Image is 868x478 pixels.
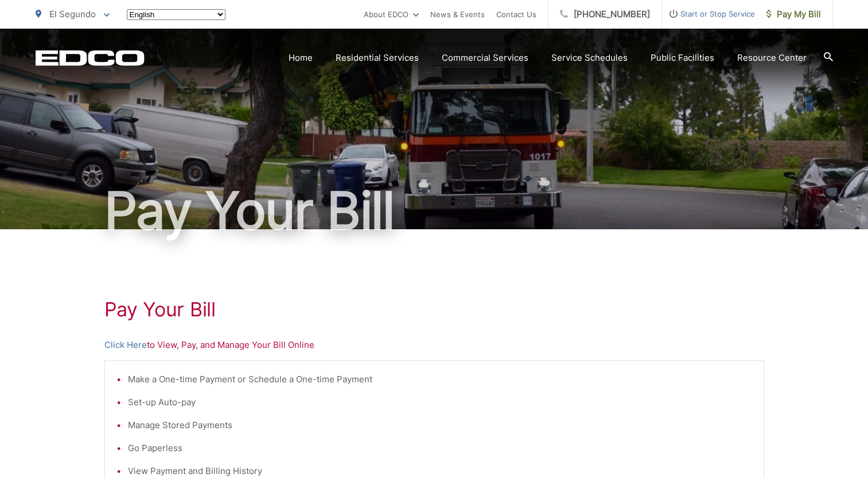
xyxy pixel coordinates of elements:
a: About EDCO [364,7,419,21]
a: Public Facilities [651,51,714,65]
select: Select a language [127,9,225,20]
a: EDCD logo. Return to the homepage. [36,50,145,66]
a: News & Events [430,7,485,21]
span: El Segundo [49,9,96,19]
span: Pay My Bill [766,7,821,21]
a: Resource Center [737,51,807,65]
a: Click Here [104,338,147,352]
a: Commercial Services [442,51,528,65]
h1: Pay Your Bill [104,298,764,321]
a: Contact Us [496,7,536,21]
a: Home [289,51,313,65]
h1: Pay Your Bill [36,182,833,240]
a: Service Schedules [551,51,628,65]
li: Go Paperless [128,441,752,455]
li: Make a One-time Payment or Schedule a One-time Payment [128,373,752,386]
li: Manage Stored Payments [128,418,752,432]
li: View Payment and Billing History [128,464,752,478]
a: Residential Services [336,51,419,65]
li: Set-up Auto-pay [128,395,752,409]
p: to View, Pay, and Manage Your Bill Online [104,338,764,352]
